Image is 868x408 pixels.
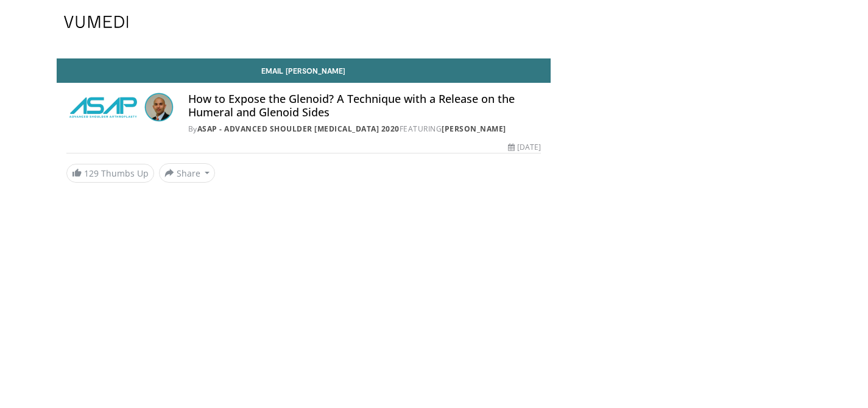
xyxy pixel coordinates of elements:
div: By FEATURING [188,124,542,135]
img: VuMedi Logo [64,16,129,28]
div: [DATE] [508,142,541,153]
a: 129 Thumbs Up [66,164,154,183]
img: Avatar [144,93,174,122]
h4: How to Expose the Glenoid? A Technique with a Release on the Humeral and Glenoid Sides [188,93,542,119]
img: ASAP - Advanced Shoulder ArthroPlasty 2020 [66,93,139,122]
span: 129 [84,167,99,179]
a: Email [PERSON_NAME] [57,58,551,83]
a: ASAP - Advanced Shoulder [MEDICAL_DATA] 2020 [197,124,400,134]
button: Share [159,163,216,183]
a: [PERSON_NAME] [442,124,506,134]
